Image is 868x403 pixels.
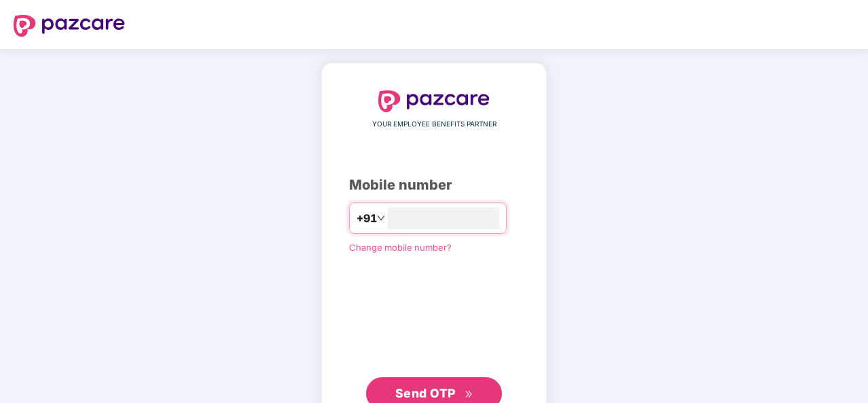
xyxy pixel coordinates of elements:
span: down [377,214,385,222]
span: Send OTP [395,386,456,400]
img: logo [14,15,125,37]
span: +91 [357,210,377,227]
div: Mobile number [349,175,519,196]
span: double-right [465,390,473,399]
a: Change mobile number? [349,242,452,253]
img: logo [378,90,490,112]
span: YOUR EMPLOYEE BENEFITS PARTNER [372,119,496,130]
